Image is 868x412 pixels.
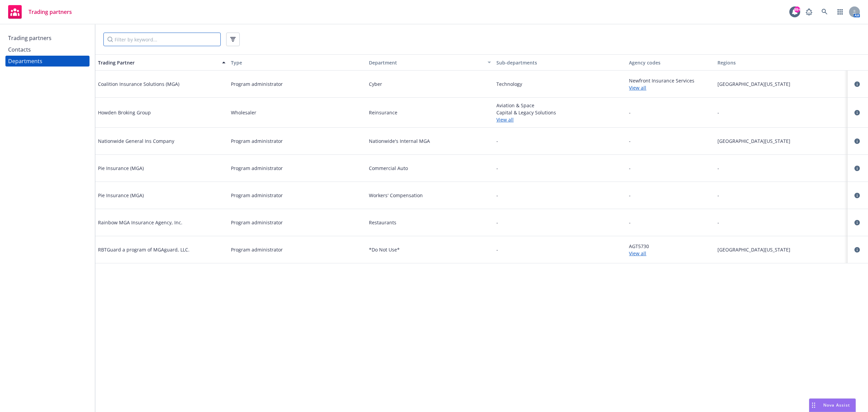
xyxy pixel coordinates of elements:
span: - [629,137,631,145]
div: Sub-departments [496,59,624,66]
a: circleInformation [853,164,861,172]
span: RBTGuard a program of MGAguard, LLC. [98,246,190,253]
span: Program administrator [231,219,283,226]
span: - [629,192,631,199]
span: [GEOGRAPHIC_DATA][US_STATE] [717,80,845,88]
span: Program administrator [231,137,283,145]
span: - [496,137,498,145]
span: Program administrator [231,80,283,88]
input: Filter by keyword... [103,33,221,46]
span: Capital & Legacy Solutions [496,109,624,116]
div: 99+ [794,6,800,13]
span: Commercial Auto [369,165,491,172]
a: circleInformation [853,137,861,145]
span: Program administrator [231,192,283,199]
div: Regions [717,59,845,66]
a: circleInformation [853,246,861,254]
button: Department [361,54,494,71]
a: View all [629,84,712,91]
div: Type [231,59,358,66]
span: Reinsurance [369,109,491,116]
a: Search [818,5,831,19]
span: - [629,165,631,172]
span: [GEOGRAPHIC_DATA][US_STATE] [717,137,845,145]
span: Wholesaler [231,109,256,116]
span: - [496,246,498,253]
span: Cyber [369,80,491,88]
button: Agency codes [626,54,715,71]
span: - [629,109,631,116]
span: - [629,219,631,226]
a: circleInformation [853,191,861,200]
span: - [717,192,845,199]
button: Type [228,54,361,71]
a: Trading partners [5,2,75,21]
span: - [717,219,845,226]
span: *Do Not Use* [369,246,491,253]
span: - [717,165,845,172]
span: Rainbow MGA Insurance Agency, Inc. [98,219,182,226]
span: Program administrator [231,246,283,253]
span: Program administrator [231,165,283,172]
a: Trading partners [5,33,90,43]
span: Coalition Insurance Solutions (MGA) [98,80,179,88]
span: Aviation & Space [496,102,624,109]
span: - [496,219,498,226]
button: Nova Assist [809,398,856,412]
div: Trading Partner [98,59,218,66]
a: circleInformation [853,80,861,88]
a: Switch app [833,5,847,19]
span: - [717,109,845,116]
a: Departments [5,56,90,67]
a: View all [496,116,624,123]
span: Workers' Compensation [369,192,491,199]
span: Nova Assist [823,402,850,408]
a: View all [629,250,712,257]
div: Agency codes [629,59,712,66]
div: Trading partners [8,33,52,43]
div: Department [363,59,484,66]
span: Pie Insurance (MGA) [98,192,144,199]
div: Drag to move [809,399,818,412]
span: Nationwide General Ins Company [98,137,174,145]
button: Regions [715,54,848,71]
button: Trading Partner [95,54,228,71]
span: Trading partners [28,9,72,15]
span: Technology [496,80,624,88]
div: Contacts [8,44,31,55]
span: - [496,165,498,172]
button: Sub-departments [494,54,627,71]
span: [GEOGRAPHIC_DATA][US_STATE] [717,246,845,253]
div: Departments [8,56,42,67]
span: Nationwide's Internal MGA [369,137,491,145]
a: circleInformation [853,109,861,117]
span: Pie Insurance (MGA) [98,165,144,172]
span: Restaurants [369,219,491,226]
span: Howden Broking Group [98,109,151,116]
a: Report a Bug [802,5,816,19]
a: Contacts [5,44,90,55]
span: Newfront Insurance Services [629,77,712,84]
span: - [496,192,498,199]
a: circleInformation [853,219,861,227]
span: AGT5730 [629,243,712,250]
